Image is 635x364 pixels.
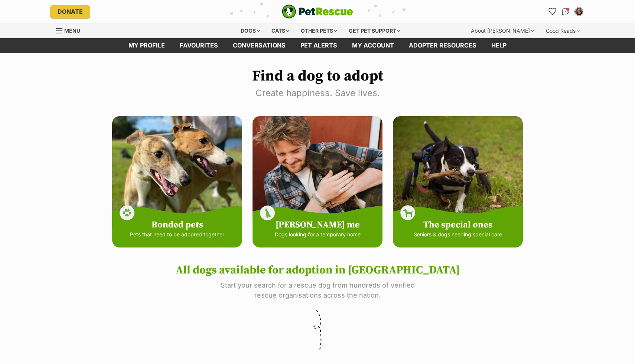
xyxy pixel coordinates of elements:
img: chat-41dd97257d64d25036548639549fe6c8038ab92f7586957e7f3b1b290dea8141.svg [562,8,570,15]
a: Menu [56,23,85,37]
a: PetRescue [282,4,353,19]
img: bonded-dogs-b006315c31c9b211bb1e7e9a714ecad40fdd18a14aeab739730c78b7e0014a72.jpg [112,116,244,228]
a: conversations [225,38,293,53]
img: dog-icon-9313adf90434caa40bfe3b267f8cdb536fabc51becc7e4e1871fbb1b0423b4ff.svg [400,205,416,220]
img: foster-icon-86d20cb338e9511583ef8537788efa7dd3afce5825c3996ef4cd0808cb954894.svg [260,205,275,220]
div: Dogs [235,23,265,38]
a: [PERSON_NAME] me Dogs looking for a temporary home [253,116,382,247]
img: christine gentilcore profile pic [575,8,583,15]
span: Menu [64,27,80,34]
div: Get pet support [343,23,406,38]
a: Help [484,38,514,53]
h4: [PERSON_NAME] me [262,220,373,230]
p: Dogs looking for a temporary home [262,230,373,238]
a: Adopter resources [401,38,484,53]
ul: Account quick links [546,6,585,17]
a: Pet alerts [293,38,345,53]
div: Good Reads [541,23,585,38]
a: The special ones Seniors & dogs needing special care [393,116,523,247]
img: foster-ec921567d319eec529ff9f57a306ae270f5a703abf27464e9da9f131ff16d9b7.jpg [253,116,384,219]
a: Bonded pets Pets that need to be adopted together [112,116,242,247]
a: Favourites [172,38,225,53]
div: Cats [266,23,294,38]
p: Create happiness. Save lives. [56,86,579,100]
img: special-3d9b6f612bfec360051452426605879251ebf06e2ecb88e30bfb5adf4dcd1c03.jpg [393,116,525,228]
h1: Find a dog to adopt [56,68,579,85]
img: squiggle-db15b0bacbdfd15e4a9a24da79bb69ebeace92753a0218ce96ed1e2689165726.svg [310,309,325,352]
button: My account [573,6,585,17]
a: My account [345,38,401,53]
div: About [PERSON_NAME] [466,23,539,38]
a: Donate [50,5,90,18]
p: Seniors & dogs needing special care [402,230,514,238]
a: Conversations [560,6,571,17]
a: Favourites [546,6,558,17]
p: Pets that need to be adopted together [121,230,233,238]
h4: The special ones [402,220,514,230]
h2: All dogs available for adoption in [GEOGRAPHIC_DATA] [56,262,579,278]
img: logo-e224e6f780fb5917bec1dbf3a21bbac754714ae5b6737aabdf751b685950b380.svg [282,4,353,19]
a: My profile [121,38,172,53]
h4: Bonded pets [121,220,233,230]
p: Start your search for a rescue dog from hundreds of verified rescue organisations across the nation. [210,280,425,300]
img: paw-icon-84bed77d09fb914cffc251078622fb7369031ab84d2fe38dee63048d704678be.svg [120,205,135,220]
div: Other pets [296,23,342,38]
